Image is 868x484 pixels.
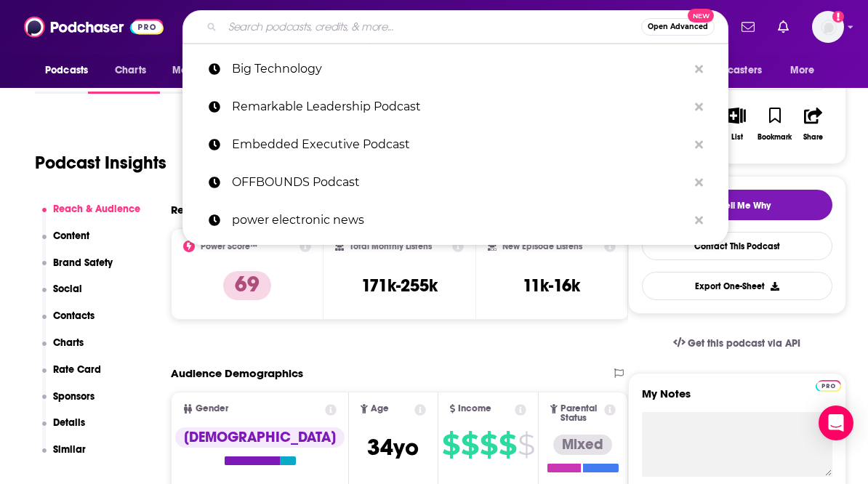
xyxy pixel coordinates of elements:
[232,126,688,164] p: Embedded Executive Podcast
[42,336,84,363] button: Charts
[182,50,728,88] a: Big Technology
[232,50,688,88] p: Big Technology
[642,272,832,300] button: Export One-Sheet
[232,164,688,201] p: OFFBOUNDS Podcast
[502,241,582,251] h2: New Episode Listens
[53,230,89,242] p: Content
[196,404,228,414] span: Gender
[720,200,771,211] span: Tell Me Why
[53,310,95,322] p: Contacts
[518,433,534,456] span: $
[53,203,140,215] p: Reach & Audience
[803,133,823,142] div: Share
[780,57,833,84] button: open menu
[115,60,146,81] span: Charts
[105,57,155,84] a: Charts
[816,378,841,392] a: Pro website
[350,241,432,251] h2: Total Monthly Listens
[182,10,728,44] div: Search podcasts, credits, & more...
[35,152,166,174] h1: Podcast Insights
[642,232,832,260] a: Contact This Podcast
[232,88,688,126] p: Remarkable Leadership Podcast
[790,60,815,81] span: More
[53,416,85,429] p: Details
[662,326,813,361] a: Get this podcast via API
[758,133,792,142] div: Bookmark
[523,275,580,297] h3: 11k-16k
[24,13,164,41] img: Podchaser - Follow, Share and Rate Podcasts
[812,11,844,43] span: Logged in as gracewagner
[42,363,102,390] button: Rate Card
[560,404,602,423] span: Parental Status
[175,427,345,448] div: [DEMOGRAPHIC_DATA]
[42,390,95,417] button: Sponsors
[442,433,459,456] span: $
[819,406,853,440] div: Open Intercom Messenger
[53,283,82,295] p: Social
[201,241,257,251] h2: Power Score™
[35,57,107,84] button: open menu
[480,433,497,456] span: $
[42,310,95,336] button: Contacts
[648,23,708,31] span: Open Advanced
[812,11,844,43] button: Show profile menu
[42,283,83,310] button: Social
[171,203,204,217] h2: Reach
[553,435,612,455] div: Mixed
[688,337,800,350] span: Get this podcast via API
[42,203,141,230] button: Reach & Audience
[182,88,728,126] a: Remarkable Leadership Podcast
[223,271,271,300] p: 69
[42,230,90,257] button: Content
[222,15,641,39] input: Search podcasts, credits, & more...
[731,133,743,142] div: List
[756,98,794,150] button: Bookmark
[816,380,841,392] img: Podchaser Pro
[42,443,87,470] button: Similar
[772,15,795,39] a: Show notifications dropdown
[642,387,832,412] label: My Notes
[736,15,760,39] a: Show notifications dropdown
[832,11,844,23] svg: Add a profile image
[171,366,303,380] h2: Audience Demographics
[499,433,516,456] span: $
[367,433,419,461] span: 34 yo
[53,390,95,403] p: Sponsors
[641,18,715,36] button: Open AdvancedNew
[53,336,84,349] p: Charts
[812,11,844,43] img: User Profile
[53,257,113,269] p: Brand Safety
[42,416,86,443] button: Details
[683,57,783,84] button: open menu
[794,98,832,150] button: Share
[718,98,755,150] button: List
[182,126,728,164] a: Embedded Executive Podcast
[688,9,714,23] span: New
[371,404,389,414] span: Age
[461,433,478,456] span: $
[182,164,728,201] a: OFFBOUNDS Podcast
[53,363,101,376] p: Rate Card
[45,60,88,81] span: Podcasts
[162,57,243,84] button: open menu
[42,257,113,283] button: Brand Safety
[642,190,832,220] button: tell me why sparkleTell Me Why
[361,275,438,297] h3: 171k-255k
[458,404,491,414] span: Income
[232,201,688,239] p: power electronic news
[172,60,224,81] span: Monitoring
[182,201,728,239] a: power electronic news
[53,443,86,456] p: Similar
